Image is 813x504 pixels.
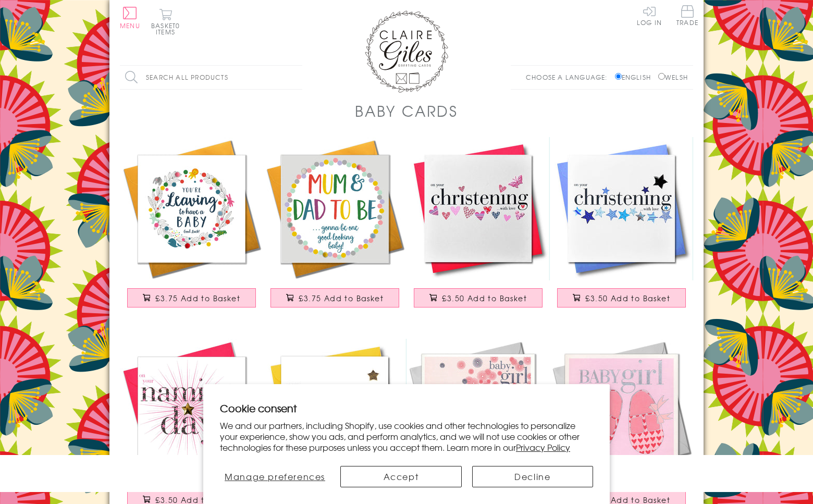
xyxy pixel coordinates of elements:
[263,339,406,482] img: Baby Card, On your naming day with love, Embellished with a padded star
[299,293,384,303] span: £3.75 Add to Basket
[615,72,656,82] label: English
[151,8,180,35] button: Basket0 items
[365,10,448,93] img: Claire Giles Greetings Cards
[355,100,458,121] h1: Baby Cards
[442,293,527,303] span: £3.50 Add to Basket
[263,137,406,280] img: Baby Card, Colour Dots, Mum and Dad to Be Good Luck, Embellished with pompoms
[220,420,593,452] p: We and our partners, including Shopify, use cookies and other technologies to personalize your ex...
[557,288,686,308] button: £3.50 Add to Basket
[472,466,593,487] button: Decline
[550,137,693,280] img: Baby Christening Card, Blue Stars, Embellished with a padded star
[585,293,670,303] span: £3.50 Add to Basket
[156,21,180,36] span: 0 items
[120,339,263,482] img: Baby Naming Card, Pink Stars, Embellished with a shiny padded star
[120,7,140,29] button: Menu
[516,441,570,453] a: Privacy Policy
[637,5,662,26] a: Log In
[406,137,550,280] img: Baby Christening Card, Pink Hearts, fabric butterfly Embellished
[550,339,693,482] img: Baby Card, Pink Shoes, Baby Girl, Congratulations, Embossed and Foiled text
[220,466,330,487] button: Manage preferences
[127,288,256,308] button: £3.75 Add to Basket
[526,72,613,82] p: Choose a language:
[615,73,622,80] input: English
[225,470,325,483] span: Manage preferences
[676,5,698,26] span: Trade
[270,288,400,308] button: £3.75 Add to Basket
[220,401,593,415] h2: Cookie consent
[550,137,693,318] a: Baby Christening Card, Blue Stars, Embellished with a padded star £3.50 Add to Basket
[120,21,140,30] span: Menu
[120,137,263,318] a: Baby Card, Flowers, Leaving to Have a Baby Good Luck, Embellished with pompoms £3.75 Add to Basket
[263,137,406,318] a: Baby Card, Colour Dots, Mum and Dad to Be Good Luck, Embellished with pompoms £3.75 Add to Basket
[292,66,302,89] input: Search
[340,466,461,487] button: Accept
[676,5,698,28] a: Trade
[120,66,302,89] input: Search all products
[658,72,688,82] label: Welsh
[658,73,665,80] input: Welsh
[406,339,550,482] img: Baby Card, Pink Flowers, Baby Girl, Embossed and Foiled text
[406,137,550,318] a: Baby Christening Card, Pink Hearts, fabric butterfly Embellished £3.50 Add to Basket
[120,137,263,280] img: Baby Card, Flowers, Leaving to Have a Baby Good Luck, Embellished with pompoms
[414,288,543,308] button: £3.50 Add to Basket
[155,293,240,303] span: £3.75 Add to Basket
